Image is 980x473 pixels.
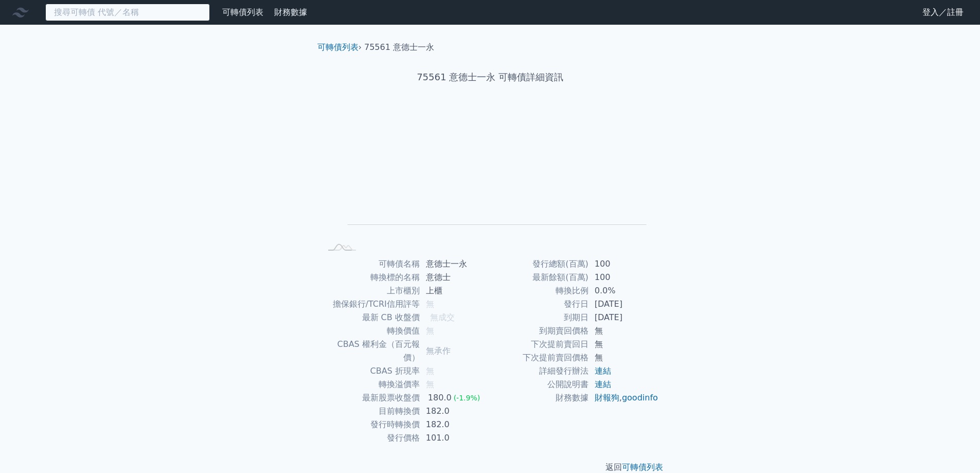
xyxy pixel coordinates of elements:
[595,366,611,376] a: 連結
[426,391,454,405] div: 180.0
[589,391,659,405] td: ,
[322,324,420,338] td: 轉換價值
[274,7,307,17] a: 財務數據
[589,297,659,311] td: [DATE]
[426,379,434,389] span: 無
[45,4,210,21] input: 搜尋可轉債 代號／名稱
[322,284,420,297] td: 上市櫃別
[420,431,490,445] td: 101.0
[595,379,611,389] a: 連結
[490,324,589,338] td: 到期賣回價格
[622,393,658,402] a: goodinfo
[322,405,420,418] td: 目前轉換價
[364,41,434,54] li: 75561 意德士一永
[490,271,589,284] td: 最新餘額(百萬)
[322,338,420,364] td: CBAS 權利金（百元報價）
[589,338,659,351] td: 無
[309,70,671,84] h1: 75561 意德士一永 可轉債詳細資訊
[338,117,647,240] g: Chart
[595,393,619,402] a: 財報狗
[430,312,455,322] span: 無成交
[420,418,490,431] td: 182.0
[622,462,663,472] a: 可轉債列表
[426,346,451,356] span: 無承作
[589,271,659,284] td: 100
[420,257,490,271] td: 意德士一永
[322,431,420,445] td: 發行價格
[589,324,659,338] td: 無
[589,284,659,297] td: 0.0%
[317,42,359,52] a: 可轉債列表
[490,338,589,351] td: 下次提前賣回日
[490,297,589,311] td: 發行日
[490,257,589,271] td: 發行總額(百萬)
[222,7,263,17] a: 可轉債列表
[490,391,589,405] td: 財務數據
[490,311,589,324] td: 到期日
[426,366,434,376] span: 無
[322,364,420,378] td: CBAS 折現率
[322,391,420,405] td: 最新股票收盤價
[490,351,589,364] td: 下次提前賣回價格
[322,418,420,431] td: 發行時轉換價
[589,311,659,324] td: [DATE]
[322,297,420,311] td: 擔保銀行/TCRI信用評等
[589,257,659,271] td: 100
[322,311,420,324] td: 最新 CB 收盤價
[322,271,420,284] td: 轉換標的名稱
[454,394,480,402] span: (-1.9%)
[490,284,589,297] td: 轉換比例
[426,326,434,336] span: 無
[420,271,490,284] td: 意德士
[426,299,434,309] span: 無
[420,284,490,297] td: 上櫃
[490,364,589,378] td: 詳細發行辦法
[490,378,589,391] td: 公開說明書
[589,351,659,364] td: 無
[322,257,420,271] td: 可轉債名稱
[317,41,362,54] li: ›
[322,378,420,391] td: 轉換溢價率
[914,4,972,21] a: 登入／註冊
[420,405,490,418] td: 182.0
